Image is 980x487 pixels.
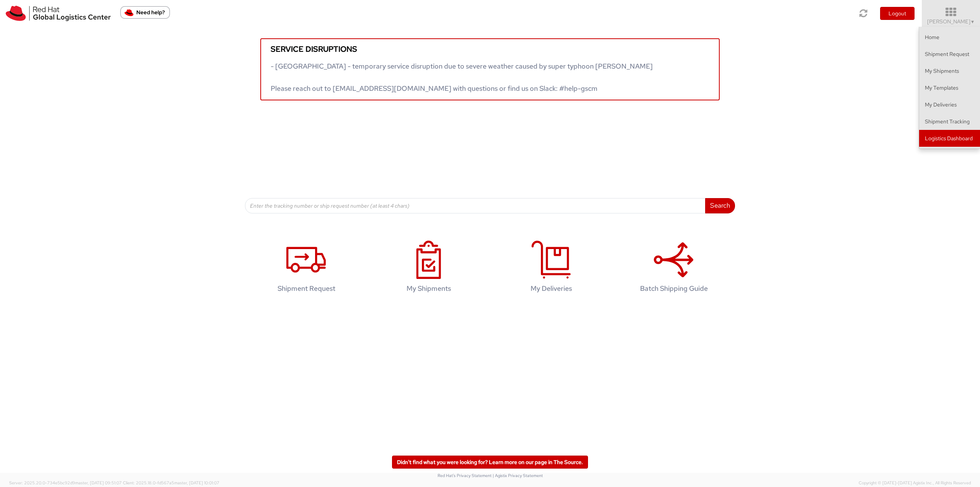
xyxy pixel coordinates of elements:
span: [PERSON_NAME] [927,18,975,25]
h4: Batch Shipping Guide [624,285,723,292]
a: Shipment Tracking [919,113,980,130]
h5: Service disruptions [271,45,709,53]
h4: My Shipments [379,285,478,292]
a: Service disruptions - [GEOGRAPHIC_DATA] - temporary service disruption due to severe weather caus... [260,38,720,100]
span: - [GEOGRAPHIC_DATA] - temporary service disruption due to severe weather caused by super typhoon ... [271,62,653,93]
a: Didn't find what you were looking for? Learn more on our page in The Source. [392,456,588,469]
button: Search [705,198,735,213]
span: master, [DATE] 09:51:07 [75,480,122,485]
a: My Shipments [371,233,486,304]
a: Batch Shipping Guide [616,233,731,304]
span: Server: 2025.20.0-734e5bc92d9 [9,480,122,485]
button: Need help? [120,6,170,19]
span: Client: 2025.18.0-fd567a5 [123,480,219,485]
a: Logistics Dashboard [919,130,980,147]
h4: Shipment Request [257,285,356,292]
a: My Deliveries [919,96,980,113]
a: Shipment Request [919,46,980,62]
span: master, [DATE] 10:01:07 [174,480,219,485]
span: ▼ [970,19,975,25]
h4: My Deliveries [502,285,601,292]
button: Logout [880,7,915,20]
a: | Agistix Privacy Statement [493,473,543,478]
a: Shipment Request [249,233,364,304]
a: Red Hat's Privacy Statement [438,473,492,478]
span: Copyright © [DATE]-[DATE] Agistix Inc., All Rights Reserved [859,480,971,486]
input: Enter the tracking number or ship request number (at least 4 chars) [245,198,706,213]
a: Home [919,29,980,46]
img: rh-logistics-00dfa346123c4ec078e1.svg [6,6,111,21]
a: My Deliveries [494,233,609,304]
a: My Shipments [919,62,980,79]
a: My Templates [919,79,980,96]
